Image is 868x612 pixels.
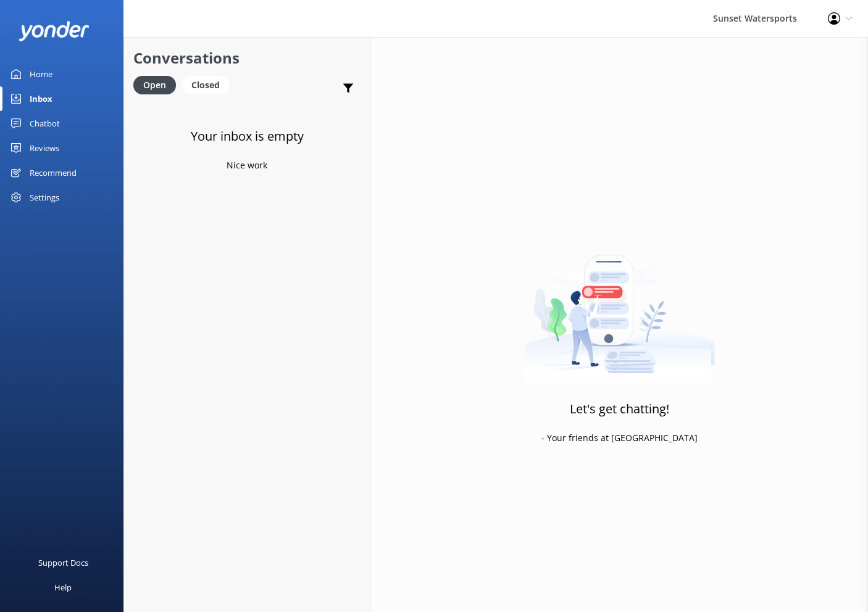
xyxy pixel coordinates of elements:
div: Home [30,62,52,86]
div: Inbox [30,86,52,111]
div: Chatbot [30,111,60,136]
div: Settings [30,185,59,210]
h3: Your inbox is empty [191,126,304,146]
h3: Let's get chatting! [570,399,669,419]
a: Closed [182,78,235,91]
a: Open [133,78,182,91]
div: Help [54,575,72,600]
div: Open [133,76,176,94]
h2: Conversations [133,46,361,70]
p: - Your friends at [GEOGRAPHIC_DATA] [541,431,698,445]
div: Recommend [30,160,77,185]
div: Reviews [30,136,59,160]
div: Support Docs [38,550,88,575]
img: yonder-white-logo.png [19,21,90,41]
p: Nice work [227,159,267,172]
div: Closed [182,76,229,94]
img: artwork of a man stealing a conversation from at giant smartphone [524,229,715,383]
